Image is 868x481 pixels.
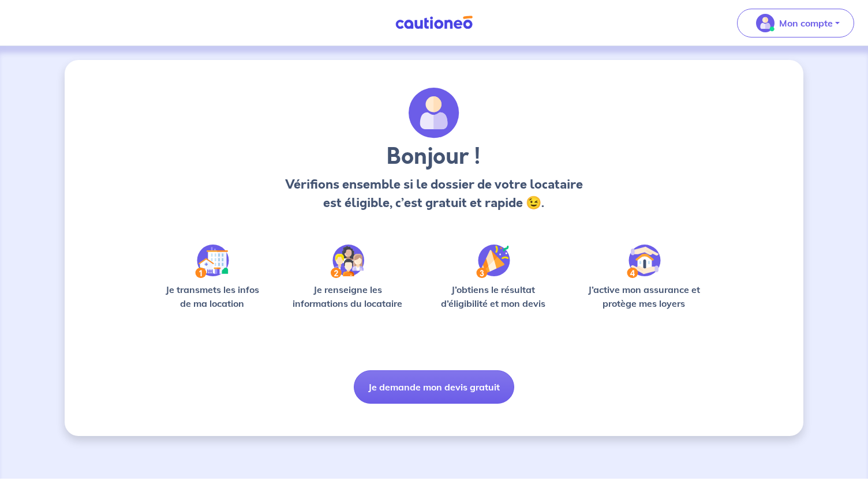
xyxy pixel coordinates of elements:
[779,16,833,30] p: Mon compte
[737,9,854,37] button: illu_account_valid_menu.svgMon compte
[391,16,477,30] img: Cautioneo
[354,370,514,404] button: Je demande mon devis gratuit
[331,245,364,278] img: /static/c0a346edaed446bb123850d2d04ad552/Step-2.svg
[627,245,661,278] img: /static/bfff1cf634d835d9112899e6a3df1a5d/Step-4.svg
[195,245,229,278] img: /static/90a569abe86eec82015bcaae536bd8e6/Step-1.svg
[282,143,586,171] h3: Bonjour !
[157,283,267,310] p: Je transmets les infos de ma location
[282,175,586,212] p: Vérifions ensemble si le dossier de votre locataire est éligible, c’est gratuit et rapide 😉.
[428,283,559,310] p: J’obtiens le résultat d’éligibilité et mon devis
[286,283,410,310] p: Je renseigne les informations du locataire
[409,88,459,138] img: archivate
[577,283,711,310] p: J’active mon assurance et protège mes loyers
[476,245,510,278] img: /static/f3e743aab9439237c3e2196e4328bba9/Step-3.svg
[756,14,775,32] img: illu_account_valid_menu.svg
